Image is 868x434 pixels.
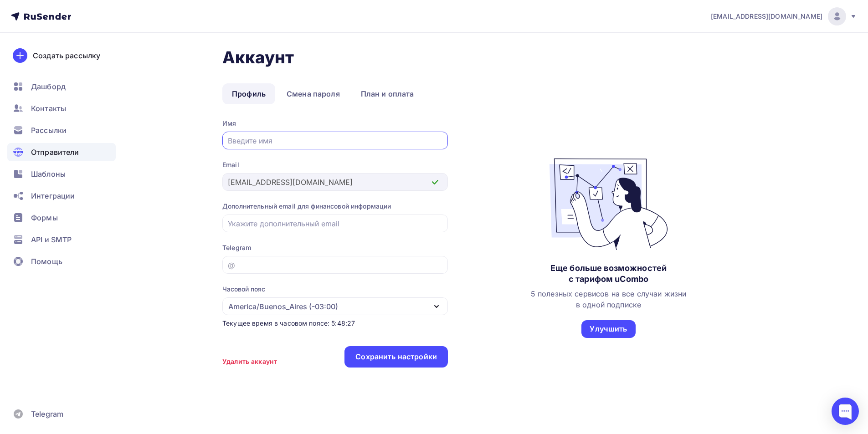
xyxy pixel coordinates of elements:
a: Шаблоны [7,165,116,183]
div: Telegram [222,243,448,252]
a: Смена пароля [277,83,349,104]
a: Формы [7,209,116,227]
span: Telegram [31,408,63,419]
span: [EMAIL_ADDRESS][DOMAIN_NAME] [711,12,822,21]
div: Имя [222,119,448,128]
span: API и SMTP [31,234,72,245]
span: Контакты [31,103,66,114]
div: Email [222,160,448,169]
div: America/Buenos_Aires (-03:00) [228,301,338,312]
div: @ [228,260,235,271]
a: План и оплата [351,83,424,104]
div: Удалить аккаунт [222,357,277,366]
span: Дашборд [31,81,66,92]
span: Помощь [31,256,62,267]
a: Контакты [7,99,116,117]
div: Создать рассылку [33,50,100,61]
div: Еще больше возможностей с тарифом uCombo [550,263,667,285]
button: Часовой пояс America/Buenos_Aires (-03:00) [222,285,448,315]
div: Дополнительный email для финансовой информации [222,202,448,211]
a: Дашборд [7,77,116,96]
span: Рассылки [31,125,67,136]
span: Формы [31,212,58,223]
div: Сохранить настройки [355,352,437,362]
a: Отправители [7,143,116,161]
a: Рассылки [7,121,116,139]
a: [EMAIL_ADDRESS][DOMAIN_NAME] [711,7,857,26]
input: Введите имя [228,135,443,146]
div: Улучшить [590,324,627,334]
h1: Аккаунт [222,47,769,67]
div: Текущее время в часовом поясе: 5:48:27 [222,319,448,328]
input: Укажите дополнительный email [228,218,443,229]
a: Профиль [222,83,275,104]
span: Интеграции [31,190,75,201]
div: 5 полезных сервисов на все случаи жизни в одной подписке [531,288,686,310]
span: Шаблоны [31,168,66,179]
div: Часовой пояс [222,285,265,294]
span: Отправители [31,147,79,158]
